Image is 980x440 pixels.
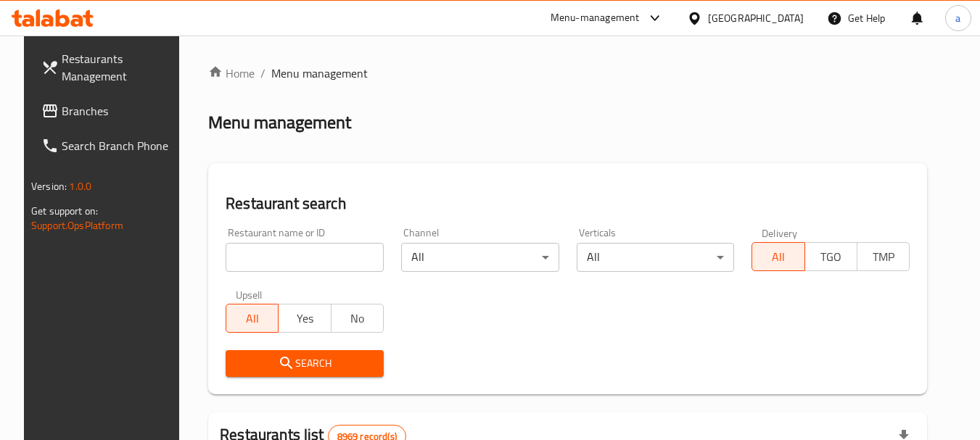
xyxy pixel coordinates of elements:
[232,308,273,329] span: All
[31,216,123,235] a: Support.OpsPlatform
[236,289,263,299] label: Upsell
[237,354,372,373] span: Search
[31,202,98,220] span: Get support on:
[226,304,279,333] button: All
[69,177,91,196] span: 1.0.0
[226,243,384,272] input: Search for restaurant name or ID..
[62,102,176,120] span: Branches
[208,65,255,82] a: Home
[226,193,910,215] h2: Restaurant search
[62,50,176,85] span: Restaurants Management
[331,304,384,333] button: No
[30,41,188,94] a: Restaurants Management
[278,304,331,333] button: Yes
[31,177,67,196] span: Version:
[30,128,188,163] a: Search Branch Phone
[271,65,368,82] span: Menu management
[758,246,799,267] span: All
[708,10,804,26] div: [GEOGRAPHIC_DATA]
[863,246,904,267] span: TMP
[752,242,804,271] button: All
[401,243,559,272] div: All
[62,137,176,154] span: Search Branch Phone
[955,10,960,26] span: a
[284,308,325,329] span: Yes
[208,111,351,134] h2: Menu management
[260,65,265,82] li: /
[577,243,735,272] div: All
[30,94,188,128] a: Branches
[337,308,378,329] span: No
[811,246,852,267] span: TGO
[226,350,384,377] button: Search
[762,228,798,238] label: Delivery
[208,65,927,82] nav: breadcrumb
[551,9,640,27] div: Menu-management
[857,242,910,271] button: TMP
[804,242,857,271] button: TGO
